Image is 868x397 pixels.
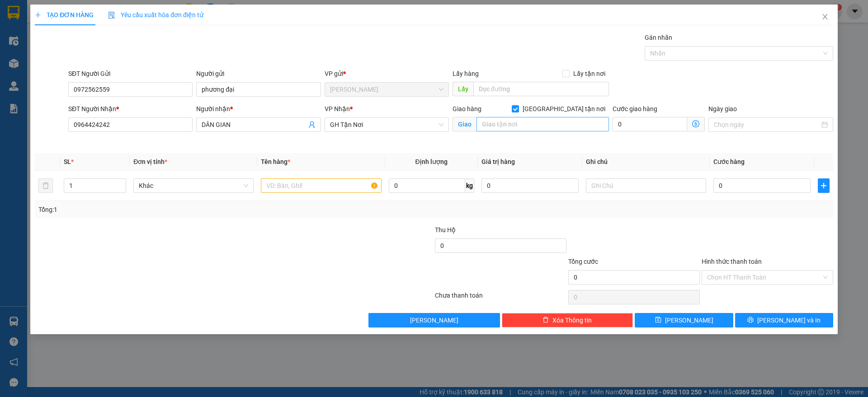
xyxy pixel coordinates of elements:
[655,317,661,324] span: save
[368,313,500,327] button: [PERSON_NAME]
[613,117,687,131] input: Cước giao hàng
[570,69,609,79] span: Lấy tận nơi
[713,158,745,165] span: Cước hàng
[453,82,473,96] span: Lấy
[325,105,350,112] span: VP Nhận
[747,317,754,324] span: printer
[757,315,821,325] span: [PERSON_NAME] và In
[702,258,762,265] label: Hình thức thanh toán
[692,120,699,127] span: dollar-circle
[481,178,579,193] input: 0
[196,104,321,114] div: Người nhận
[415,158,448,165] span: Định lượng
[38,205,335,215] div: Tổng: 1
[818,182,829,189] span: plus
[325,69,449,79] div: VP gửi
[714,120,819,130] input: Ngày giao
[582,153,710,171] th: Ghi chú
[434,290,567,306] div: Chưa thanh toán
[613,105,657,112] label: Cước giao hàng
[821,13,829,20] span: close
[645,34,672,41] label: Gán nhãn
[108,11,203,19] span: Yêu cầu xuất hóa đơn điện tử
[453,117,476,131] span: Giao
[35,12,41,18] span: plus
[196,69,321,79] div: Người gửi
[453,70,479,77] span: Lấy hàng
[735,313,833,327] button: printer[PERSON_NAME] và In
[502,313,633,327] button: deleteXóa Thông tin
[818,178,830,193] button: plus
[330,118,443,131] span: GH Tận Nơi
[330,83,443,96] span: Gia Kiệm
[38,178,53,193] button: delete
[68,104,193,114] div: SĐT Người Nhận
[481,158,515,165] span: Giá trị hàng
[465,178,474,193] span: kg
[435,226,456,234] span: Thu Hộ
[108,12,115,19] img: icon
[308,121,316,128] span: user-add
[453,105,481,112] span: Giao hàng
[519,104,609,114] span: [GEOGRAPHIC_DATA] tận nơi
[133,158,167,165] span: Đơn vị tính
[261,158,290,165] span: Tên hàng
[410,315,458,325] span: [PERSON_NAME]
[635,313,733,327] button: save[PERSON_NAME]
[139,179,248,192] span: Khác
[542,317,549,324] span: delete
[64,158,71,165] span: SL
[586,178,706,193] input: Ghi Chú
[261,178,381,193] input: VD: Bàn, Ghế
[552,315,592,325] span: Xóa Thông tin
[35,11,94,19] span: TẠO ĐƠN HÀNG
[476,117,609,131] input: Giao tận nơi
[68,69,193,79] div: SĐT Người Gửi
[568,258,598,265] span: Tổng cước
[812,5,838,30] button: Close
[473,82,609,96] input: Dọc đường
[665,315,713,325] span: [PERSON_NAME]
[708,105,737,112] label: Ngày giao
